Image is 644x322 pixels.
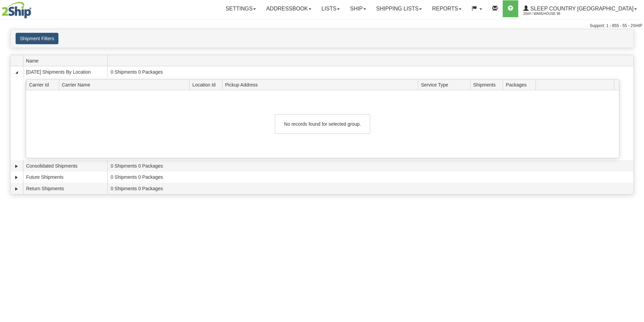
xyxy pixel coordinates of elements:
td: Return Shipments [23,183,108,194]
span: 2044 / Warehouse 98 [523,10,574,17]
span: Pickup Address [225,79,418,90]
a: Lists [316,0,345,17]
a: Ship [345,0,371,17]
div: No records found for selected group. [275,114,370,134]
a: Sleep Country [GEOGRAPHIC_DATA] 2044 / Warehouse 98 [518,0,642,17]
div: Support: 1 - 855 - 55 - 2SHIP [2,23,642,29]
td: Consolidated Shipments [23,160,108,172]
a: Settings [220,0,261,17]
a: Expand [13,174,20,181]
span: Packages [506,79,535,90]
span: Shipments [473,79,503,90]
a: Collapse [13,69,20,76]
span: Carrier Name [62,79,190,90]
td: Future Shipments [23,172,108,183]
a: Expand [13,185,20,192]
iframe: chat widget [628,126,643,195]
a: Addressbook [261,0,316,17]
td: 0 Shipments 0 Packages [108,172,634,183]
td: 0 Shipments 0 Packages [108,160,634,172]
span: Location Id [192,79,222,90]
span: Sleep Country [GEOGRAPHIC_DATA] [529,6,634,11]
a: Shipping lists [371,0,427,17]
span: Carrier Id [29,79,59,90]
span: Name [26,55,108,66]
img: logo2044.jpg [2,2,31,19]
td: 0 Shipments 0 Packages [108,183,634,194]
button: Shipment Filters [16,33,58,44]
a: Reports [427,0,467,17]
td: 0 Shipments 0 Packages [108,66,634,78]
td: [DATE] Shipments By Location [23,66,108,78]
a: Expand [13,163,20,170]
span: Service Type [421,79,470,90]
